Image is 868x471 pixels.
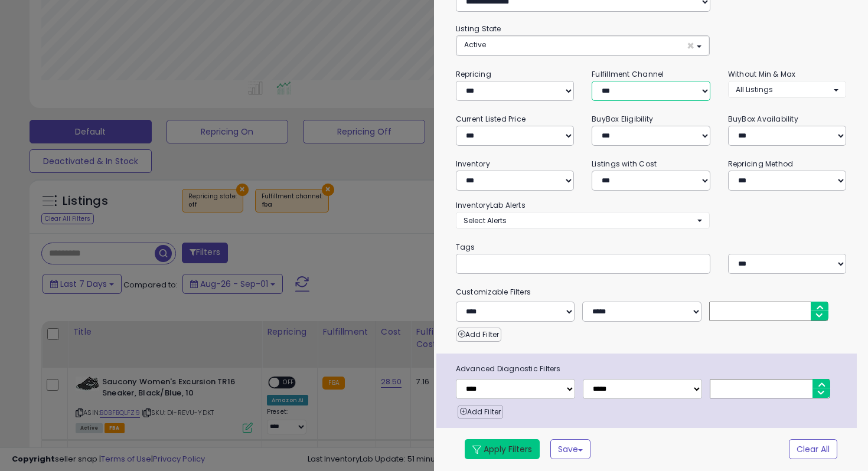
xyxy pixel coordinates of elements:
button: Save [550,439,590,459]
span: All Listings [736,84,773,94]
small: Listings with Cost [592,159,657,169]
small: Current Listed Price [456,114,526,124]
button: Apply Filters [465,439,540,459]
span: Select Alerts [464,215,507,225]
button: Add Filter [456,328,501,342]
span: Active [464,40,486,50]
span: Advanced Diagnostic Filters [447,362,857,375]
small: Listing State [456,24,501,34]
button: Clear All [789,439,837,459]
small: Without Min & Max [728,69,796,79]
small: BuyBox Availability [728,114,798,124]
button: Select Alerts [456,212,710,229]
small: Tags [447,241,856,254]
small: InventoryLab Alerts [456,200,526,210]
small: Fulfillment Channel [592,69,664,79]
span: × [687,40,694,52]
small: BuyBox Eligibility [592,114,653,124]
small: Repricing [456,69,491,79]
button: Add Filter [458,405,503,419]
small: Repricing Method [728,159,794,169]
button: All Listings [728,81,847,98]
button: Active × [456,36,709,55]
small: Customizable Filters [447,286,856,299]
small: Inventory [456,159,490,169]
